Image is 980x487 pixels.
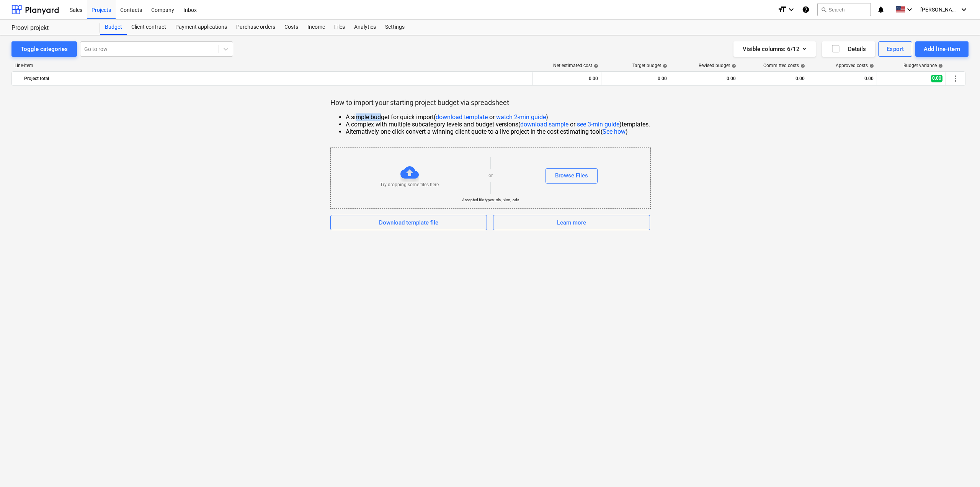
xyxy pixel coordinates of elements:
[553,63,598,68] div: Net estimated cost
[380,182,439,188] p: Try dropping some files here
[555,171,588,180] div: Browse Files
[346,128,650,135] li: Alternatively one click convert a winning client quote to a live project in the cost estimating t...
[11,41,77,57] button: Toggle categories
[878,41,913,57] button: Export
[493,215,650,230] button: Learn more
[887,44,904,54] div: Export
[280,20,303,35] a: Costs
[127,20,171,35] a: Client contract
[903,63,943,68] div: Budget variance
[232,20,280,35] a: Purchase orders
[632,63,667,68] div: Target budget
[592,64,598,68] span: help
[436,113,488,121] a: download template
[346,121,650,128] li: A complex with multiple subcategory levels and budget versions ( or ) templates.
[346,113,650,121] li: A simple budget for quick import ( or )
[577,121,619,128] a: see 3-min guide
[488,172,493,179] p: or
[831,44,866,54] div: Details
[496,113,546,121] a: watch 2-min guide
[11,24,91,32] div: Proovi projekt
[931,75,942,82] span: 0.00
[603,128,626,135] a: See how
[742,72,805,85] div: 0.00
[330,98,650,107] p: How to import your starting project budget via spreadsheet
[381,20,409,35] a: Settings
[303,20,330,35] a: Income
[942,450,980,487] iframe: Chat Widget
[21,44,68,54] div: Toggle categories
[520,121,568,128] a: download sample
[730,64,736,68] span: help
[937,64,943,68] span: help
[822,41,875,57] button: Details
[799,64,805,68] span: help
[171,20,232,35] a: Payment applications
[557,218,586,228] div: Learn more
[743,44,807,54] div: Visible columns : 6/12
[836,63,874,68] div: Approved costs
[100,20,127,35] a: Budget
[462,197,519,202] p: Accepted file types - .xls, .xlsx, .ods
[350,20,381,35] a: Analytics
[763,63,805,68] div: Committed costs
[915,41,969,57] button: Add line-item
[536,72,598,85] div: 0.00
[924,44,960,54] div: Add line-item
[951,74,960,83] span: More actions
[673,72,736,85] div: 0.00
[699,63,736,68] div: Revised budget
[811,72,874,85] div: 0.00
[661,64,667,68] span: help
[330,20,350,35] a: Files
[868,64,874,68] span: help
[379,218,438,228] div: Download template file
[330,148,651,209] div: Try dropping some files hereorBrowse FilesAccepted file types-.xls, .xlsx, .ods
[11,63,533,68] div: Line-item
[330,215,487,230] button: Download template file
[733,41,816,57] button: Visible columns:6/12
[604,72,667,85] div: 0.00
[546,168,598,184] button: Browse Files
[24,72,529,85] div: Project total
